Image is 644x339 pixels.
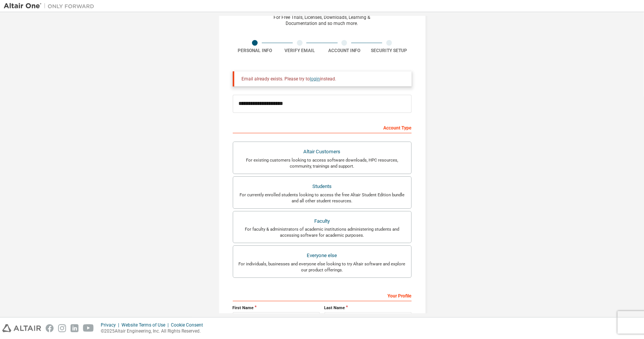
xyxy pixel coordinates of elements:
[310,76,320,82] a: login
[171,322,207,328] div: Cookie Consent
[101,328,207,334] p: © 2025 Altair Engineering, Inc. All Rights Reserved.
[46,324,54,332] img: facebook.svg
[238,226,407,238] div: For faculty & administrators of academic institutions administering students and accessing softwa...
[121,322,171,328] div: Website Terms of Use
[242,76,406,82] div: Email already exists. Please try to instead.
[238,250,407,261] div: Everyone else
[83,324,94,332] img: youtube.svg
[367,48,412,54] div: Security Setup
[4,2,98,10] img: Altair One
[238,157,407,169] div: For existing customers looking to access software downloads, HPC resources, community, trainings ...
[238,216,407,227] div: Faculty
[71,324,78,332] img: linkedin.svg
[238,261,407,273] div: For individuals, businesses and everyone else looking to try Altair software and explore our prod...
[58,324,66,332] img: instagram.svg
[238,146,407,157] div: Altair Customers
[238,181,407,192] div: Students
[324,305,412,311] label: Last Name
[101,322,121,328] div: Privacy
[2,324,41,332] img: altair_logo.svg
[322,48,367,54] div: Account Info
[233,289,412,301] div: Your Profile
[233,121,412,133] div: Account Type
[277,48,322,54] div: Verify Email
[233,305,320,311] label: First Name
[233,48,278,54] div: Personal Info
[274,14,370,26] div: For Free Trials, Licenses, Downloads, Learning & Documentation and so much more.
[238,192,407,204] div: For currently enrolled students looking to access the free Altair Student Edition bundle and all ...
